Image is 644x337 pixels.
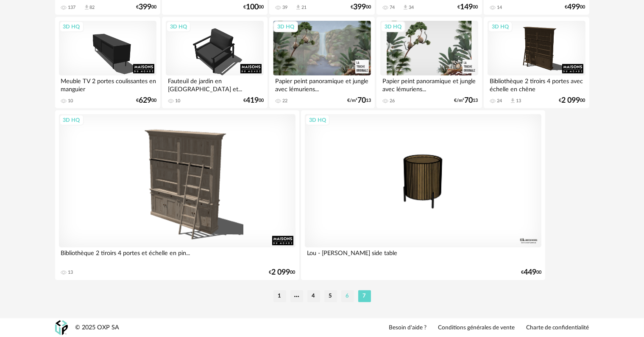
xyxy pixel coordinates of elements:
span: 100 [246,4,259,10]
div: Meuble TV 2 portes coulissantes en manguier [59,76,156,93]
div: 3D HQ [305,115,330,126]
div: € 00 [351,4,371,10]
img: OXP [55,320,68,335]
span: Download icon [402,4,409,11]
div: 3D HQ [273,21,298,32]
div: 24 [497,98,502,104]
a: 3D HQ Meuble TV 2 portes coulissantes en manguier 10 €62900 [55,17,160,109]
span: 449 [524,270,536,275]
div: 10 [175,98,180,104]
span: Download icon [510,98,516,104]
div: € 00 [458,4,478,10]
span: 2 099 [272,270,290,275]
div: 39 [282,5,287,11]
div: Fauteuil de jardin en [GEOGRAPHIC_DATA] et... [166,76,263,93]
div: € 00 [136,4,156,10]
div: © 2025 OXP SA [75,324,120,332]
a: Besoin d'aide ? [389,324,427,332]
div: 10 [68,98,73,104]
div: 3D HQ [166,21,191,32]
div: 137 [68,5,76,11]
span: 399 [353,4,366,10]
span: 70 [357,98,366,104]
span: Download icon [84,4,90,11]
div: €/m² 13 [347,98,371,104]
div: Lou - [PERSON_NAME] side table [305,247,541,264]
div: Bibliothèque 2 tiroirs 4 portes et échelle en pin... [59,247,296,264]
div: € 00 [565,4,585,10]
div: 3D HQ [59,21,84,32]
div: € 00 [521,270,541,275]
span: 2 099 [562,98,580,104]
li: 6 [341,290,354,302]
div: 3D HQ [381,21,405,32]
div: 13 [68,270,73,275]
div: 13 [516,98,521,104]
a: 3D HQ Papier peint panoramique et jungle avec lémuriens... 22 €/m²7013 [269,17,374,109]
div: 22 [282,98,287,104]
div: 14 [497,5,502,11]
div: € 00 [559,98,585,104]
a: Conditions générales de vente [438,324,515,332]
div: Papier peint panoramique et jungle avec lémuriens... [273,76,371,93]
span: 70 [465,98,473,104]
a: 3D HQ Papier peint panoramique et jungle avec lémuriens... 26 €/m²7013 [376,17,482,109]
li: 1 [273,290,286,302]
li: 5 [324,290,337,302]
a: 3D HQ Bibliothèque 2 tiroirs 4 portes avec échelle en chêne 24 Download icon 13 €2 09900 [484,17,589,109]
span: 499 [568,4,580,10]
div: € 00 [269,270,296,275]
div: 21 [301,5,307,11]
a: Charte de confidentialité [527,324,589,332]
div: 34 [409,5,414,11]
li: 7 [358,290,371,302]
li: 4 [307,290,320,302]
div: 3D HQ [59,115,84,126]
div: 74 [390,5,395,11]
div: 82 [90,5,95,11]
div: €/m² 13 [454,98,478,104]
div: Papier peint panoramique et jungle avec lémuriens... [380,76,478,93]
span: 399 [139,4,151,10]
a: 3D HQ Lou - [PERSON_NAME] side table €44900 [301,110,545,280]
div: € 00 [243,4,264,10]
div: € 00 [136,98,156,104]
span: Download icon [295,4,301,11]
div: Bibliothèque 2 tiroirs 4 portes avec échelle en chêne [488,76,585,93]
span: 629 [139,98,151,104]
div: € 00 [243,98,264,104]
span: 419 [246,98,259,104]
a: 3D HQ Fauteuil de jardin en [GEOGRAPHIC_DATA] et... 10 €41900 [162,17,267,109]
div: 3D HQ [488,21,513,32]
span: 149 [460,4,473,10]
a: 3D HQ Bibliothèque 2 tiroirs 4 portes et échelle en pin... 13 €2 09900 [55,110,299,280]
div: 26 [390,98,395,104]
